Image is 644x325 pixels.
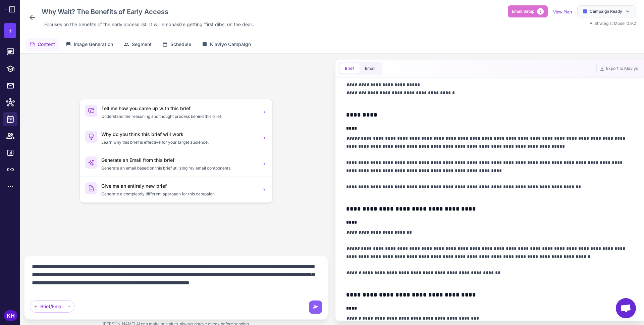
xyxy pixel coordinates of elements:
span: Schedule [170,41,191,48]
span: Segment [132,41,152,48]
p: Generate a completely different approach for this campaign. [101,191,258,197]
h3: Why do you think this brief will work [101,131,258,138]
button: Schedule [158,38,195,51]
div: Click to edit description [42,19,258,30]
button: Segment [120,38,156,51]
div: KH [4,310,17,321]
button: Email Setup2 [508,5,548,17]
span: Focuses on the benefits of the early access list. It will emphasize getting 'first dibs' on the d... [44,21,256,28]
button: Content [25,38,59,51]
a: View Plan [553,9,572,14]
div: Click to edit campaign name [39,5,258,18]
div: Open chat [616,298,636,318]
h3: Tell me how you came up with this brief [101,105,258,112]
button: Klaviyo Campaign [198,38,255,51]
span: 2 [537,8,544,15]
span: Campaign Ready [590,8,622,14]
button: Export to Klaviyo [596,64,641,73]
span: Klaviyo Campaign [210,41,251,48]
button: + [4,23,16,38]
span: Email Setup [512,8,534,14]
button: Email [360,63,381,74]
div: Brief/Email [30,300,74,313]
button: Brief [339,63,360,74]
p: Generate an email based on this brief utilizing my email components. [101,165,258,171]
span: Content [38,41,55,48]
p: Learn why this brief is effective for your target audience. [101,139,258,145]
button: Image Generation [62,38,117,51]
span: AI Strategist Model 0.9.2 [590,21,636,26]
h3: Give me an entirely new brief [101,182,258,190]
h3: Generate an Email from this brief [101,156,258,164]
span: Image Generation [74,41,113,48]
p: Understand the reasoning and thought process behind this brief. [101,113,258,120]
span: + [8,26,12,36]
